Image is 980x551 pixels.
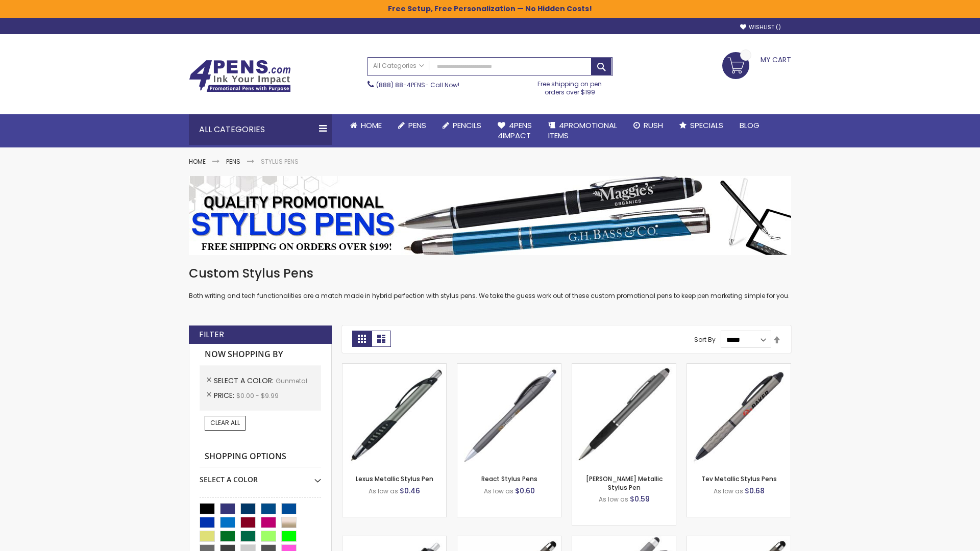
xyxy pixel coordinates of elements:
[368,58,429,74] a: All Categories
[200,446,321,468] strong: Shopping Options
[687,364,791,467] img: Tev Metallic Stylus Pens-Gunmetal
[214,375,276,386] span: Select A Color
[376,81,425,89] a: (888) 88-4PENS
[408,120,426,131] span: Pens
[572,364,676,467] img: Lory Metallic Stylus Pen-Gunmetal
[342,536,446,544] a: Souvenir® Anthem Stylus Pen-Gunmetal
[261,157,299,166] strong: Stylus Pens
[205,416,246,430] a: Clear All
[527,76,613,96] div: Free shipping on pen orders over $199
[457,536,561,544] a: Islander Softy Metallic Gel Pen with Stylus-Gunmetal
[453,120,481,131] span: Pencils
[745,486,765,496] span: $0.68
[644,120,663,131] span: Rush
[200,467,321,485] div: Select A Color
[189,176,791,255] img: Stylus Pens
[434,114,489,137] a: Pencils
[457,364,561,467] img: React Stylus Pens-Gunmetal
[701,474,777,483] a: Tev Metallic Stylus Pens
[373,62,424,70] span: All Categories
[390,114,434,137] a: Pens
[572,536,676,544] a: Cali Custom Stylus Gel pen-Gunmetal
[714,487,743,495] span: As low as
[484,487,513,495] span: As low as
[687,363,791,372] a: Tev Metallic Stylus Pens-Gunmetal
[342,114,390,137] a: Home
[687,536,791,544] a: Islander Softy Metallic Gel Pen with Stylus - ColorJet Imprint-Gunmetal
[369,487,398,495] span: As low as
[342,364,446,467] img: Lexus Metallic Stylus Pen-Gunmetal
[189,265,791,300] div: Both writing and tech functionalities are a match made in hybrid perfection with stylus pens. We ...
[731,114,768,137] a: Blog
[572,363,676,372] a: Lory Metallic Stylus Pen-Gunmetal
[400,486,420,496] span: $0.46
[276,377,307,385] span: Gunmetal
[694,335,716,344] label: Sort By
[214,390,236,400] span: Price
[599,495,628,504] span: As low as
[515,486,535,496] span: $0.60
[740,23,781,31] a: Wishlist
[189,114,332,145] div: All Categories
[189,60,291,92] img: 4Pens Custom Pens and Promotional Products
[489,114,540,147] a: 4Pens4impact
[481,474,537,483] a: React Stylus Pens
[342,363,446,372] a: Lexus Metallic Stylus Pen-Gunmetal
[356,474,433,483] a: Lexus Metallic Stylus Pen
[200,344,321,365] strong: Now Shopping by
[690,120,723,131] span: Specials
[457,363,561,372] a: React Stylus Pens-Gunmetal
[540,114,625,147] a: 4PROMOTIONALITEMS
[498,120,532,141] span: 4Pens 4impact
[671,114,731,137] a: Specials
[586,474,663,491] a: [PERSON_NAME] Metallic Stylus Pen
[199,329,224,340] strong: Filter
[210,418,240,427] span: Clear All
[630,494,650,504] span: $0.59
[625,114,671,137] a: Rush
[740,120,759,131] span: Blog
[236,391,279,400] span: $0.00 - $9.99
[226,157,240,166] a: Pens
[189,157,206,166] a: Home
[361,120,382,131] span: Home
[352,331,372,347] strong: Grid
[189,265,791,282] h1: Custom Stylus Pens
[548,120,617,141] span: 4PROMOTIONAL ITEMS
[376,81,459,89] span: - Call Now!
